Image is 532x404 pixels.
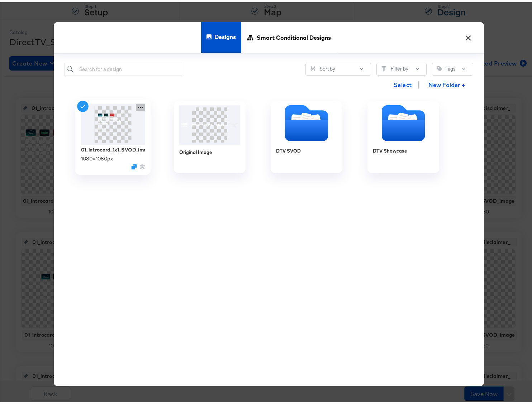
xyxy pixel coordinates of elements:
[394,78,412,88] span: Select
[381,64,386,69] svg: Filter
[391,76,415,90] button: Select
[437,64,442,69] svg: Tag
[367,103,439,139] svg: Folder
[271,99,342,171] div: DTV SVOD
[373,145,407,152] div: DTV Showcase
[257,20,331,51] span: Smart Conditional Designs
[81,101,145,143] img: C_62LJcadz3o5UqKqjahlw.png
[65,61,182,74] input: Search for a design
[214,19,236,50] span: Designs
[276,145,301,152] div: DTV SVOD
[305,61,371,73] button: SlidersSort by
[376,61,427,73] button: FilterFilter by
[81,153,113,160] div: 1080 × 1080 px
[367,99,439,171] div: DTV Showcase
[432,61,473,73] button: TagTags
[81,144,145,151] div: 01_introcard_1x1_SVOD_image
[174,99,246,171] div: Original Image
[462,27,475,40] button: ×
[75,97,151,173] div: 01_introcard_1x1_SVOD_image1080×1080pxDuplicate
[310,64,315,69] svg: Sliders
[131,162,137,167] svg: Duplicate
[271,103,342,139] svg: Folder
[179,147,212,154] div: Original Image
[422,77,471,90] button: New Folder +
[179,103,240,143] img: Logos_EC.png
